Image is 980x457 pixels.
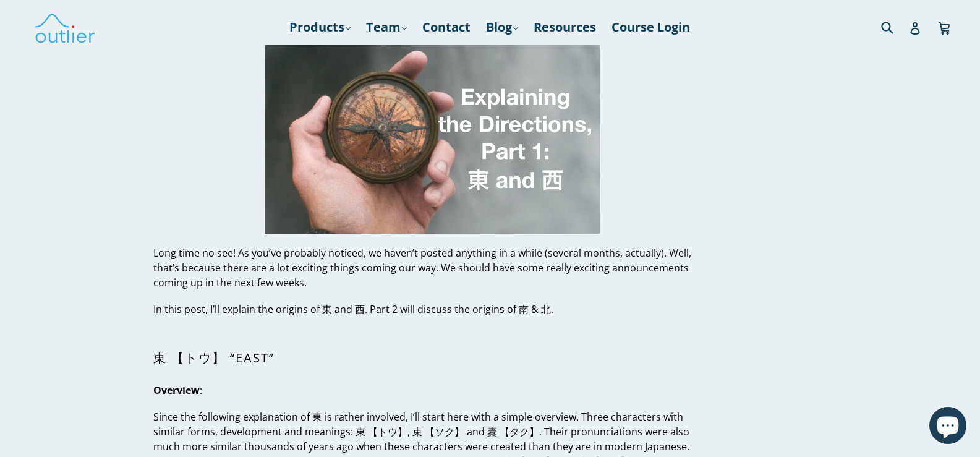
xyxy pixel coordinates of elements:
p: In this post, I’ll explain the origins of 東 and 西. Part 2 will discuss the origins of 南 & 北. [153,302,712,317]
p: Long time no see! As you’ve probably noticed, we haven’t posted anything in a while (several mont... [153,246,712,290]
a: Contact [416,16,477,38]
a: Products [283,16,357,38]
h2: 東 【トウ】 “east” [153,351,712,366]
strong: Overview [153,383,200,397]
a: Blog [480,16,524,38]
input: Search [878,14,912,40]
inbox-online-store-chat: Shopify online store chat [926,407,970,447]
a: Course Login [605,16,696,38]
a: Team [360,16,413,38]
a: Resources [527,16,602,38]
img: Outlier Linguistics [34,9,96,45]
p: : [153,383,712,398]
